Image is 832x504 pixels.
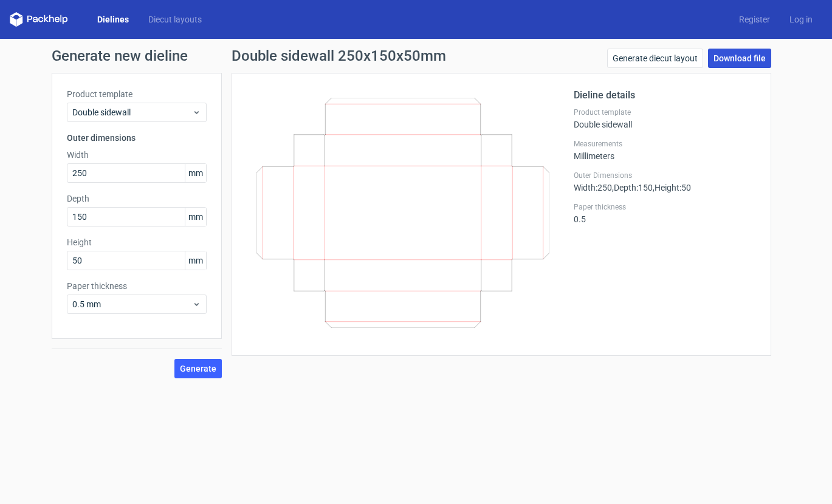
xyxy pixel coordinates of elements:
[139,13,211,26] a: Diecut layouts
[185,251,206,270] span: mm
[708,49,771,68] a: Download file
[574,139,756,161] div: Millimeters
[67,88,207,100] label: Product template
[574,107,756,129] div: Double sidewall
[67,192,207,205] label: Depth
[612,183,653,192] span: , Depth : 150
[574,88,756,103] h2: Dieline details
[67,132,207,144] h3: Outer dimensions
[174,359,222,378] button: Generate
[232,49,446,63] h1: Double sidewall 250x150x50mm
[729,13,780,26] a: Register
[180,364,216,373] span: Generate
[72,106,192,118] span: Double sidewall
[67,236,207,248] label: Height
[574,171,756,180] label: Outer Dimensions
[780,13,822,26] a: Log in
[574,107,756,117] label: Product template
[574,202,756,224] div: 0.5
[88,13,139,26] a: Dielines
[185,164,206,182] span: mm
[574,139,756,149] label: Measurements
[72,298,192,310] span: 0.5 mm
[607,49,703,68] a: Generate diecut layout
[574,202,756,212] label: Paper thickness
[67,149,207,161] label: Width
[185,208,206,226] span: mm
[67,280,207,292] label: Paper thickness
[574,183,612,192] span: Width : 250
[52,49,781,63] h1: Generate new dieline
[653,183,691,192] span: , Height : 50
